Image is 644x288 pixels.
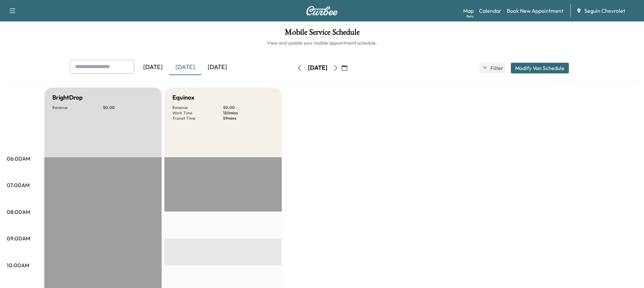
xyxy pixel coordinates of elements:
span: Filter [490,64,502,72]
p: Revenue [52,105,103,110]
p: 07:00AM [7,181,30,189]
p: 06:00AM [7,155,30,163]
img: Curbee Logo [306,6,338,15]
p: $ 0.00 [223,105,274,110]
h1: Mobile Service Schedule [7,28,637,40]
button: Filter [479,63,505,73]
div: [DATE] [308,64,327,72]
button: Modify Van Schedule [511,63,569,73]
h6: View and update your mobile appointment schedule. [7,40,637,46]
p: 59 mins [223,116,274,121]
p: 120 mins [223,110,274,116]
a: Book New Appointment [507,7,563,15]
p: 10:00AM [7,261,29,269]
h5: Equinox [172,93,194,102]
div: [DATE] [137,60,169,75]
p: 08:00AM [7,208,30,216]
p: $ 0.00 [103,105,154,110]
a: Calendar [479,7,501,15]
p: 09:00AM [7,234,30,242]
span: Seguin Chevrolet [584,7,625,15]
p: Revenue [172,105,223,110]
h5: BrightDrop [52,93,83,102]
a: MapBeta [463,7,474,15]
div: Beta [467,14,474,19]
div: [DATE] [169,60,201,75]
p: Transit Time [172,116,223,121]
p: Work Time [172,110,223,116]
div: [DATE] [201,60,233,75]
